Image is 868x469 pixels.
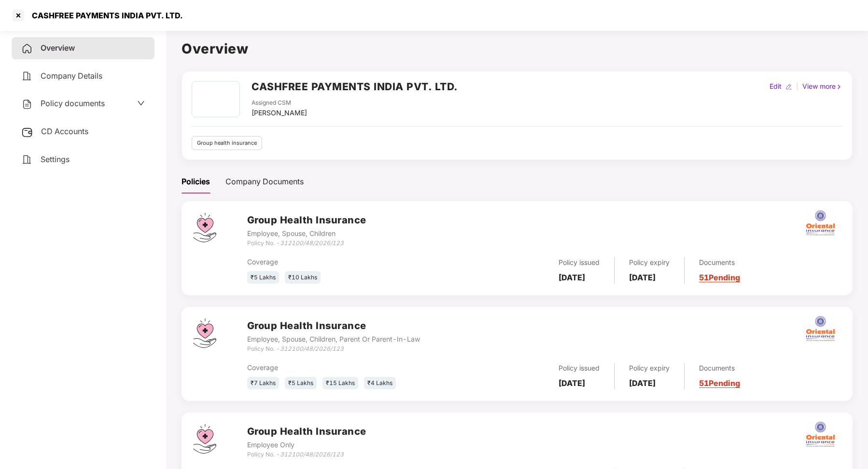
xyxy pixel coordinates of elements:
[699,257,740,268] div: Documents
[559,273,585,282] b: [DATE]
[247,213,366,228] h3: Group Health Insurance
[247,450,366,459] div: Policy No. -
[559,378,585,388] b: [DATE]
[247,318,420,333] h3: Group Health Insurance
[247,377,279,390] div: ₹7 Lakhs
[41,43,75,53] span: Overview
[768,81,784,92] div: Edit
[41,126,88,136] span: CD Accounts
[285,377,317,390] div: ₹5 Lakhs
[41,154,70,164] span: Settings
[285,271,321,284] div: ₹10 Lakhs
[252,79,458,95] h2: CASHFREE PAYMENTS INDIA PVT. LTD.
[836,83,842,90] img: rightIcon
[247,334,420,345] div: Employee, Spouse, Children, Parent Or Parent-In-Law
[794,81,800,92] div: |
[247,257,445,267] div: Coverage
[699,363,740,373] div: Documents
[699,273,740,282] a: 51 Pending
[247,345,420,354] div: Policy No. -
[247,440,366,450] div: Employee Only
[280,451,344,458] i: 312100/48/2026/123
[247,424,366,439] h3: Group Health Insurance
[247,271,279,284] div: ₹5 Lakhs
[629,363,670,373] div: Policy expiry
[192,136,262,150] div: Group health insurance
[247,239,366,248] div: Policy No. -
[247,362,445,373] div: Coverage
[252,108,307,118] div: [PERSON_NAME]
[559,257,600,268] div: Policy issued
[803,312,837,345] img: oi.png
[800,81,844,92] div: View more
[629,273,656,282] b: [DATE]
[252,98,307,108] div: Assigned CSM
[247,228,366,239] div: Employee, Spouse, Children
[182,176,210,188] div: Policies
[785,83,792,90] img: editIcon
[26,11,183,20] div: CASHFREE PAYMENTS INDIA PVT. LTD.
[803,206,837,240] img: oi.png
[41,71,102,81] span: Company Details
[193,213,216,242] img: svg+xml;base64,PHN2ZyB4bWxucz0iaHR0cDovL3d3dy53My5vcmcvMjAwMC9zdmciIHdpZHRoPSI0Ny43MTQiIGhlaWdodD...
[41,98,105,108] span: Policy documents
[21,70,33,82] img: svg+xml;base64,PHN2ZyB4bWxucz0iaHR0cDovL3d3dy53My5vcmcvMjAwMC9zdmciIHdpZHRoPSIyNCIgaGVpZ2h0PSIyNC...
[629,257,670,268] div: Policy expiry
[559,363,600,373] div: Policy issued
[193,424,216,454] img: svg+xml;base64,PHN2ZyB4bWxucz0iaHR0cDovL3d3dy53My5vcmcvMjAwMC9zdmciIHdpZHRoPSI0Ny43MTQiIGhlaWdodD...
[280,239,344,247] i: 312100/48/2026/123
[225,176,304,188] div: Company Documents
[21,154,33,166] img: svg+xml;base64,PHN2ZyB4bWxucz0iaHR0cDovL3d3dy53My5vcmcvMjAwMC9zdmciIHdpZHRoPSIyNCIgaGVpZ2h0PSIyNC...
[21,43,33,55] img: svg+xml;base64,PHN2ZyB4bWxucz0iaHR0cDovL3d3dy53My5vcmcvMjAwMC9zdmciIHdpZHRoPSIyNCIgaGVpZ2h0PSIyNC...
[21,126,33,138] img: svg+xml;base64,PHN2ZyB3aWR0aD0iMjUiIGhlaWdodD0iMjQiIHZpZXdCb3g9IjAgMCAyNSAyNCIgZmlsbD0ibm9uZSIgeG...
[193,318,216,348] img: svg+xml;base64,PHN2ZyB4bWxucz0iaHR0cDovL3d3dy53My5vcmcvMjAwMC9zdmciIHdpZHRoPSI0Ny43MTQiIGhlaWdodD...
[364,377,396,390] div: ₹4 Lakhs
[21,98,33,110] img: svg+xml;base64,PHN2ZyB4bWxucz0iaHR0cDovL3d3dy53My5vcmcvMjAwMC9zdmciIHdpZHRoPSIyNCIgaGVpZ2h0PSIyNC...
[280,345,344,352] i: 312100/48/2026/123
[699,378,740,388] a: 51 Pending
[182,38,853,59] h1: Overview
[629,378,656,388] b: [DATE]
[322,377,358,390] div: ₹15 Lakhs
[803,417,837,451] img: oi.png
[137,99,145,107] span: down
